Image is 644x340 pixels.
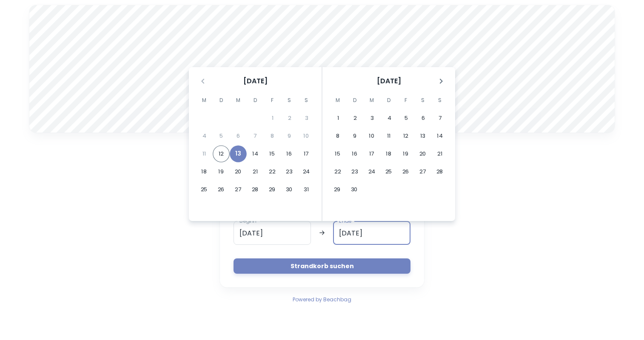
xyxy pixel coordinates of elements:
[264,145,281,162] button: 15
[293,294,351,304] a: Powered by Beachbag
[243,76,268,86] span: [DATE]
[432,110,449,127] button: 7
[281,181,298,198] button: 30
[264,181,281,198] button: 29
[346,181,363,198] button: 30
[298,181,315,198] button: 31
[363,163,380,180] button: 24
[329,163,346,180] button: 22
[197,92,212,109] span: Montag
[234,221,311,245] input: dd.mm.yyyy
[434,74,448,88] button: Nächster Monat
[230,163,247,180] button: 20
[299,92,314,109] span: Sonntag
[347,92,362,109] span: Dienstag
[293,296,351,303] span: Powered by Beachbag
[364,92,379,109] span: Mittwoch
[213,181,230,198] button: 26
[214,92,229,109] span: Dienstag
[329,127,346,144] button: 8
[213,163,230,180] button: 19
[398,92,413,109] span: Freitag
[329,181,346,198] button: 29
[230,145,247,162] button: 13
[363,127,380,144] button: 10
[230,181,247,198] button: 27
[346,163,363,180] button: 23
[415,92,430,109] span: Samstag
[381,92,396,109] span: Donnerstag
[415,110,432,127] button: 6
[397,163,414,180] button: 26
[380,127,397,144] button: 11
[329,145,346,162] button: 15
[380,145,397,162] button: 18
[364,110,381,127] button: 3
[264,163,281,180] button: 22
[213,145,230,162] button: 12
[265,92,280,109] span: Freitag
[247,145,264,162] button: 14
[298,145,315,162] button: 17
[414,145,431,162] button: 20
[431,127,448,144] button: 14
[298,163,315,180] button: 24
[377,76,401,86] span: [DATE]
[397,127,414,144] button: 12
[414,127,431,144] button: 13
[196,163,213,180] button: 18
[231,92,246,109] span: Mittwoch
[397,145,414,162] button: 19
[432,92,447,109] span: Sonntag
[234,258,410,274] button: Strandkorb suchen
[414,163,431,180] button: 27
[347,110,364,127] button: 2
[380,163,397,180] button: 25
[381,110,398,127] button: 4
[282,92,297,109] span: Samstag
[247,163,264,180] button: 21
[281,163,298,180] button: 23
[398,110,415,127] button: 5
[333,221,410,245] input: dd.mm.yyyy
[346,127,363,144] button: 9
[247,181,264,198] button: 28
[363,145,380,162] button: 17
[281,145,298,162] button: 16
[431,145,448,162] button: 21
[248,92,263,109] span: Donnerstag
[196,181,213,198] button: 25
[431,163,448,180] button: 28
[330,92,345,109] span: Montag
[330,110,347,127] button: 1
[346,145,363,162] button: 16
